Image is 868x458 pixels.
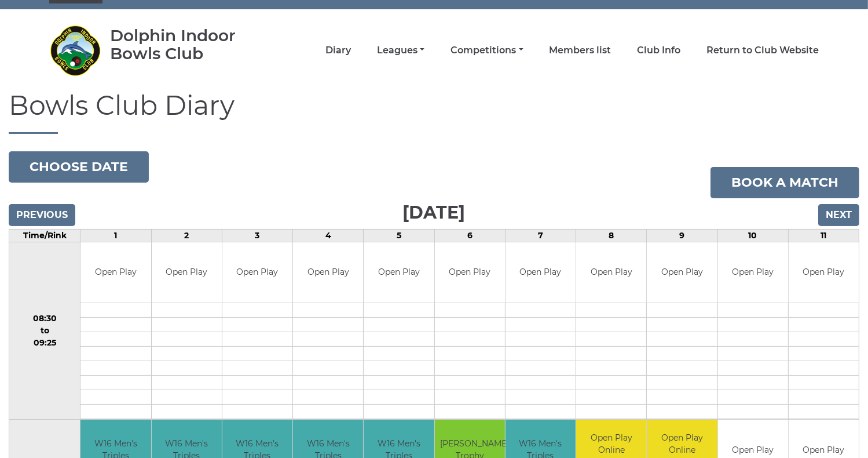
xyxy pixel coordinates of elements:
[49,24,101,77] img: Dolphin Indoor Bowls Club
[718,242,788,303] td: Open Play
[505,229,576,242] td: 7
[576,229,647,242] td: 8
[110,27,269,63] div: Dolphin Indoor Bowls Club
[9,151,149,183] button: Choose date
[293,242,363,303] td: Open Play
[222,242,292,303] td: Open Play
[293,229,364,242] td: 4
[222,229,292,242] td: 3
[550,44,611,57] a: Members list
[506,242,576,303] td: Open Play
[707,44,819,57] a: Return to Club Website
[9,229,80,242] td: Time/Rink
[80,242,151,303] td: Open Play
[818,204,859,226] input: Next
[9,91,859,134] h1: Bowls Club Diary
[638,44,681,57] a: Club Info
[717,229,788,242] td: 10
[451,44,523,57] a: Competitions
[152,242,222,303] td: Open Play
[647,242,717,303] td: Open Play
[80,229,151,242] td: 1
[151,229,222,242] td: 2
[9,204,75,226] input: Previous
[364,229,434,242] td: 5
[435,242,505,303] td: Open Play
[788,229,859,242] td: 11
[647,229,717,242] td: 9
[576,242,646,303] td: Open Play
[377,44,424,57] a: Leagues
[434,229,505,242] td: 6
[325,44,351,57] a: Diary
[710,167,859,198] a: Book a match
[789,242,859,303] td: Open Play
[9,242,80,420] td: 08:30 to 09:25
[364,242,434,303] td: Open Play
